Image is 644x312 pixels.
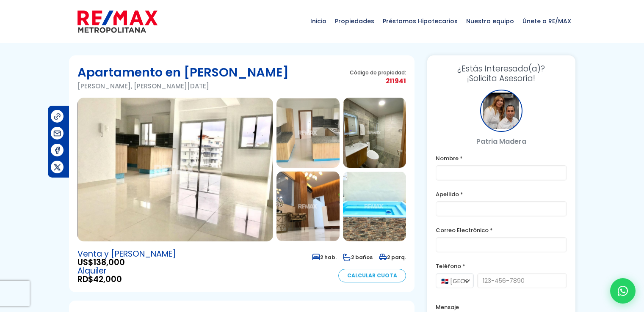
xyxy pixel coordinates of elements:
label: Teléfono * [436,261,567,271]
div: Patria Madera [480,90,522,132]
span: Nuestro equipo [462,8,518,34]
span: 2 hab. [312,254,337,261]
span: Código de propiedad: [350,69,406,76]
label: Correo Electrónico * [436,225,567,235]
span: 42,000 [93,274,122,285]
img: Compartir [53,112,62,121]
label: Apellido * [436,189,567,200]
img: Compartir [53,129,62,138]
img: Compartir [53,163,62,172]
img: Apartamento en Villa Marina [343,171,406,241]
p: Patria Madera [436,136,567,147]
span: Propiedades [331,8,379,34]
img: Compartir [53,146,62,155]
img: Apartamento en Villa Marina [276,98,340,168]
img: Apartamento en Villa Marina [343,98,406,168]
span: 138,000 [93,257,125,268]
span: Préstamos Hipotecarios [379,8,462,34]
img: Apartamento en Villa Marina [276,171,340,241]
span: 2 baños [343,254,373,261]
h3: ¡Solicita Asesoría! [436,64,567,83]
p: [PERSON_NAME], [PERSON_NAME][DATE] [77,81,289,91]
span: 2 parq. [379,254,406,261]
span: Inicio [306,8,331,34]
h1: Apartamento en [PERSON_NAME] [77,64,289,81]
input: 123-456-7890 [477,273,567,288]
span: 211941 [350,76,406,86]
span: Únete a RE/MAX [518,8,575,34]
label: Nombre * [436,153,567,164]
a: Calcular Cuota [338,269,406,282]
span: ¿Estás Interesado(a)? [436,64,567,74]
span: RD$ [77,275,176,284]
span: US$ [77,258,176,267]
span: Venta y [PERSON_NAME] [77,250,176,258]
span: Alquiler [77,267,176,275]
img: remax-metropolitana-logo [77,9,158,34]
img: Apartamento en Villa Marina [77,98,273,241]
